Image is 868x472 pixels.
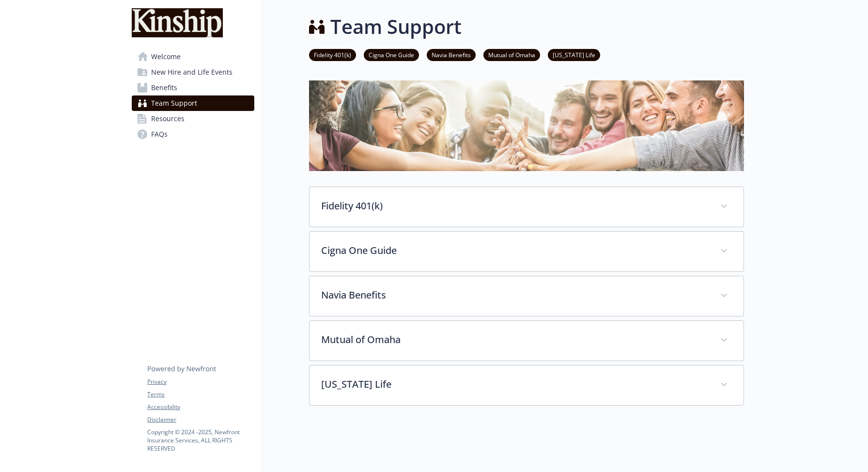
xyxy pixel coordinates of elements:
[483,50,540,59] a: Mutual of Omaha
[132,49,254,64] a: Welcome
[151,111,185,126] span: Resources
[151,80,177,95] span: Benefits
[321,288,709,302] p: Navia Benefits
[330,12,462,41] h1: Team Support
[132,95,254,111] a: Team Support
[132,126,254,142] a: FAQs
[321,377,709,392] p: [US_STATE] Life
[321,332,709,347] p: Mutual of Omaha
[132,64,254,80] a: New Hire and Life Events
[321,199,709,213] p: Fidelity 401(k)
[310,187,744,227] div: Fidelity 401(k)
[147,390,254,399] a: Terms
[132,80,254,95] a: Benefits
[321,243,709,258] p: Cigna One Guide
[309,80,744,171] img: team support page banner
[310,276,744,316] div: Navia Benefits
[548,50,600,59] a: [US_STATE] Life
[151,49,181,64] span: Welcome
[147,403,254,411] a: Accessibility
[147,378,254,386] a: Privacy
[151,95,197,111] span: Team Support
[309,50,356,59] a: Fidelity 401(k)
[147,428,254,453] p: Copyright © 2024 - 2025 , Newfront Insurance Services, ALL RIGHTS RESERVED
[310,321,744,361] div: Mutual of Omaha
[310,365,744,405] div: [US_STATE] Life
[132,111,254,126] a: Resources
[364,50,419,59] a: Cigna One Guide
[427,50,476,59] a: Navia Benefits
[310,232,744,271] div: Cigna One Guide
[151,126,168,142] span: FAQs
[151,64,232,80] span: New Hire and Life Events
[147,415,254,424] a: Disclaimer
